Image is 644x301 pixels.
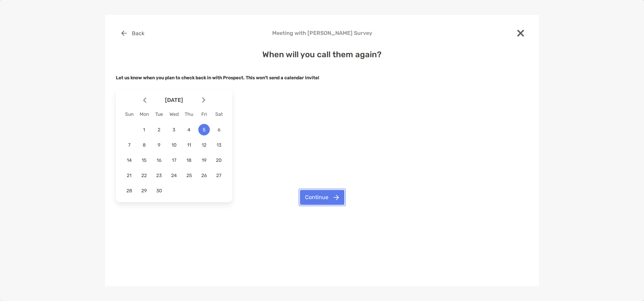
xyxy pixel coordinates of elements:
span: 6 [213,127,225,133]
span: 9 [153,142,165,148]
div: Tue [152,111,166,117]
span: 23 [153,173,165,178]
span: 29 [138,188,150,194]
span: 8 [138,142,150,148]
strong: This won't send a calendar invite! [246,75,319,80]
span: 25 [183,173,195,178]
span: 28 [123,188,135,194]
span: 14 [123,157,135,163]
span: 13 [213,142,225,148]
span: 2 [153,127,165,133]
span: 19 [198,157,210,163]
span: 26 [198,173,210,178]
span: 22 [138,173,150,178]
span: 16 [153,157,165,163]
div: Thu [182,111,197,117]
h4: When will you call them again? [116,50,528,59]
span: 3 [168,127,180,133]
span: 21 [123,173,135,178]
img: close modal [517,30,524,37]
h4: Meeting with [PERSON_NAME] Survey [116,30,528,36]
span: 15 [138,157,150,163]
h5: Let us know when you plan to check back in with Prospect. [116,75,528,80]
span: 5 [198,127,210,133]
div: Mon [137,111,152,117]
div: Sun [122,111,137,117]
span: 10 [168,142,180,148]
span: 1 [138,127,150,133]
span: 17 [168,157,180,163]
div: Wed [166,111,181,117]
span: [DATE] [148,97,201,103]
img: Arrow icon [143,97,146,103]
span: 20 [213,157,225,163]
img: Arrow icon [202,97,205,103]
span: 11 [183,142,195,148]
span: 27 [213,173,225,178]
span: 24 [168,173,180,178]
span: 12 [198,142,210,148]
div: Sat [212,111,226,117]
button: Continue [300,190,344,205]
span: 7 [123,142,135,148]
div: Fri [197,111,212,117]
span: 4 [183,127,195,133]
button: Back [116,26,149,41]
img: button icon [121,30,127,36]
span: 18 [183,157,195,163]
span: 30 [153,188,165,194]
